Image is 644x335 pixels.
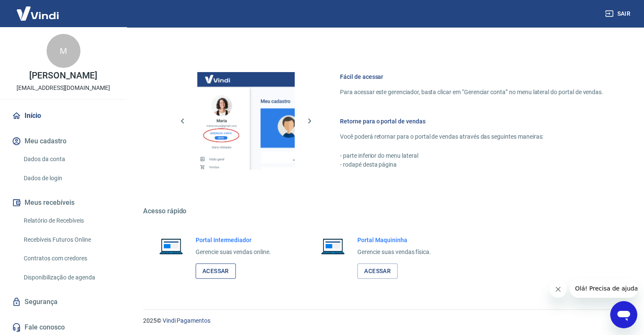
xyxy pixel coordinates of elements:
p: Você poderá retornar para o portal de vendas através das seguintes maneiras: [340,132,603,141]
img: Imagem de um notebook aberto [153,236,189,256]
p: Para acessar este gerenciador, basta clicar em “Gerenciar conta” no menu lateral do portal de ven... [340,88,603,97]
a: Recebíveis Futuros Online [20,231,116,248]
a: Dados da conta [20,151,116,168]
a: Contratos com credores [20,250,116,267]
a: Início [10,106,116,125]
h6: Retorne para o portal de vendas [340,117,603,126]
p: Gerencie suas vendas online. [196,248,271,257]
h6: Portal Intermediador [196,236,271,244]
div: M [47,34,80,68]
a: Acessar [357,263,398,279]
h5: Acesso rápido [143,207,624,215]
p: - rodapé desta página [340,160,603,169]
span: Olá! Precisa de ajuda? [5,6,71,13]
img: Imagem de um notebook aberto [315,236,351,256]
a: Vindi Pagamentos [163,317,210,324]
img: Vindi [10,0,65,26]
button: Meus recebíveis [10,193,116,212]
a: Segurança [10,293,116,311]
iframe: Botão para abrir a janela de mensagens [610,301,637,328]
a: Dados de login [20,170,116,187]
h6: Fácil de acessar [340,73,603,81]
p: Gerencie suas vendas física. [357,248,431,257]
iframe: Mensagem da empresa [570,279,637,298]
p: - parte inferior do menu lateral [340,151,603,160]
button: Meu cadastro [10,132,116,151]
p: 2025 © [143,316,624,325]
a: Disponibilização de agenda [20,269,116,286]
p: [PERSON_NAME] [29,71,97,80]
h6: Portal Maquininha [357,236,431,244]
iframe: Fechar mensagem [550,281,567,298]
p: [EMAIL_ADDRESS][DOMAIN_NAME] [17,84,110,92]
a: Relatório de Recebíveis [20,212,116,229]
button: Sair [603,6,634,22]
img: Imagem da dashboard mostrando o botão de gerenciar conta na sidebar no lado esquerdo [197,72,295,170]
a: Acessar [196,263,236,279]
